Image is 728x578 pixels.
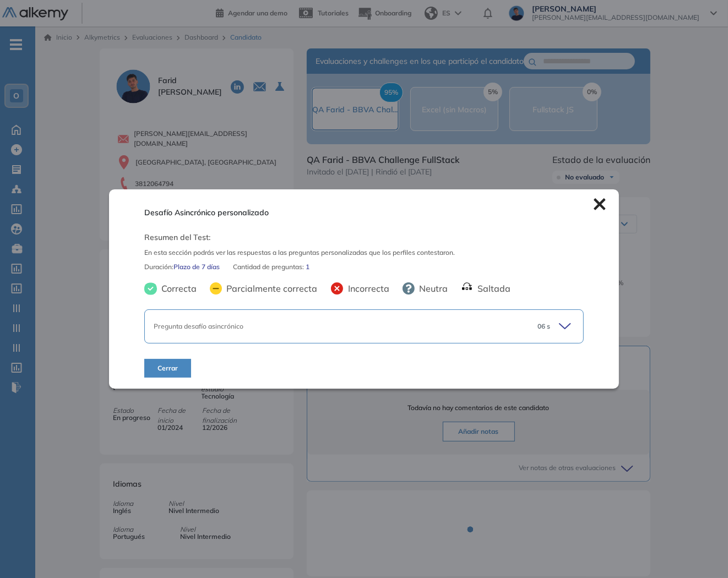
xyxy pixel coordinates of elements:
[306,262,309,272] span: 1
[157,363,178,373] span: Cerrar
[537,321,550,331] span: 06 s
[222,282,317,295] span: Parcialmente correcta
[473,282,510,295] span: Saltada
[157,282,197,295] span: Correcta
[233,262,306,272] span: Cantidad de preguntas:
[173,262,220,272] span: Plazo de 7 días
[144,207,269,219] span: Desafío Asincrónico personalizado
[154,322,243,330] span: Pregunta desafío asincrónico
[415,282,448,295] span: Neutra
[144,262,173,272] span: Duración :
[344,282,389,295] span: Incorrecta
[144,248,583,258] span: En esta sección podrás ver las respuestas a las preguntas personalizadas que los perfiles contest...
[144,359,191,378] button: Cerrar
[144,232,583,243] span: Resumen del Test:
